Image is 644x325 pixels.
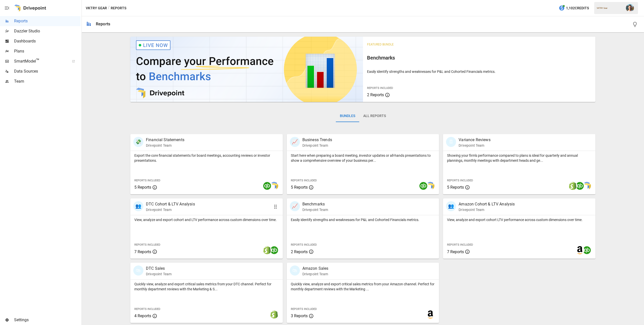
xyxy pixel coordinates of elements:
[14,28,80,34] span: Dazzler Studio
[290,265,300,276] div: 🛍
[597,7,623,9] div: VKTRY Gear
[447,185,464,190] span: 5 Reports
[263,246,271,254] img: shopify
[14,48,80,54] span: Plans
[569,182,577,190] img: shopify
[270,182,278,190] img: smart model
[36,58,39,64] span: ™
[133,201,143,211] div: 👥
[576,246,584,254] img: amazon
[336,110,359,122] button: Bundles
[14,58,66,64] span: SmartModel
[426,310,434,318] img: amazon
[291,313,308,318] span: 3 Reports
[446,201,456,211] div: 👥
[14,68,80,74] span: Data Sources
[14,18,80,24] span: Reports
[146,137,184,143] p: Financial Statements
[459,137,490,143] p: Variance Reviews
[146,272,172,277] p: Drivepoint Team
[302,201,328,207] p: Benchmarks
[302,265,329,272] p: Amazon Sales
[134,153,279,163] p: Export the core financial statements for board meetings, accounting reviews or investor presentat...
[291,249,308,254] span: 2 Reports
[130,37,363,102] img: video thumbnail
[134,249,151,254] span: 7 Reports
[146,201,195,207] p: DTC Cohort & LTV Analysis
[146,207,195,212] p: Drivepoint Team
[302,143,332,148] p: Drivepoint Team
[447,153,591,163] p: Showing your firm's performance compared to plans is ideal for quarterly and annual plannings, mo...
[583,182,591,190] img: smart model
[447,249,464,254] span: 7 Reports
[459,201,515,207] p: Amazon Cohort & LTV Analysis
[367,43,394,46] span: Featured Bundle
[302,207,328,212] p: Drivepoint Team
[291,307,317,311] span: Reports Included
[263,182,271,190] img: quickbooks
[291,153,435,163] p: Start here when preparing a board meeting, investor updates or all-hands presentations to show a ...
[291,243,317,246] span: Reports Included
[302,137,332,143] p: Business Trends
[557,4,591,13] button: 1,102Credits
[270,310,278,318] img: shopify
[291,179,317,182] span: Reports Included
[302,272,329,277] p: Drivepoint Team
[14,317,80,323] span: Settings
[367,54,592,62] h6: Benchmarks
[459,143,490,148] p: Drivepoint Team
[134,313,151,318] span: 4 Reports
[134,282,279,292] p: Quickly view, analyze and export critical sales metrics from your DTC channel. Perfect for monthl...
[290,137,300,147] div: 📈
[359,110,390,122] button: All Reports
[576,182,584,190] img: quickbooks
[426,182,434,190] img: smart model
[134,243,160,246] span: Reports Included
[96,22,110,26] div: Reports
[134,217,279,222] p: View, analyze and export cohort and LTV performance across custom dimensions over time.
[134,185,151,190] span: 5 Reports
[133,265,143,276] div: 🛍
[447,243,473,246] span: Reports Included
[133,137,143,147] div: 💸
[459,207,515,212] p: Drivepoint Team
[367,86,393,90] span: Reports Included
[367,92,384,97] span: 2 Reports
[134,307,160,311] span: Reports Included
[270,246,278,254] img: quickbooks
[14,78,80,84] span: Team
[566,5,589,11] span: 1,102 Credits
[583,246,591,254] img: quickbooks
[134,179,160,182] span: Reports Included
[447,217,591,222] p: View, analyze and export cohort LTV performance across custom dimensions over time.
[447,179,473,182] span: Reports Included
[146,143,184,148] p: Drivepoint Team
[14,38,80,44] span: Dashboards
[86,5,107,11] button: VKTRY Gear
[291,282,435,292] p: Quickly view, analyze and export critical sales metrics from your Amazon channel. Perfect for mon...
[291,217,435,222] p: Easily identify strengths and weaknesses for P&L and Cohorted Financials metrics.
[446,137,456,147] div: 🗓
[108,5,110,11] div: /
[367,69,592,74] p: Easily identify strengths and weaknesses for P&L and Cohorted Financials metrics.
[291,185,308,190] span: 5 Reports
[146,265,172,272] p: DTC Sales
[290,201,300,211] div: 📈
[419,182,427,190] img: quickbooks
